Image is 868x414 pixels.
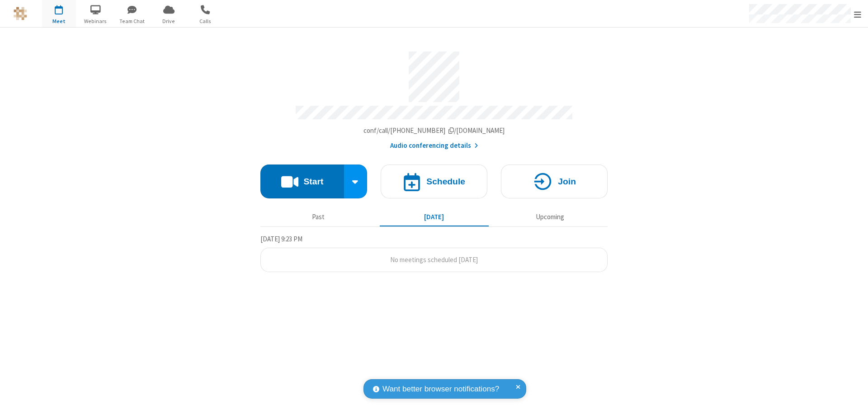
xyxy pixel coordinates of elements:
[303,177,323,186] h4: Start
[264,208,373,226] button: Past
[381,165,487,198] button: Schedule
[14,7,27,20] img: QA Selenium DO NOT DELETE OR CHANGE
[363,126,505,136] button: Copy my meeting room linkCopy my meeting room link
[260,235,302,243] span: [DATE] 9:23 PM
[382,383,499,395] span: Want better browser notifications?
[344,165,368,198] div: Start conference options
[363,126,505,135] span: Copy my meeting room link
[558,177,576,186] h4: Join
[42,17,76,25] span: Meet
[79,17,113,25] span: Webinars
[115,17,149,25] span: Team Chat
[260,165,344,198] button: Start
[189,17,222,25] span: Calls
[380,208,489,226] button: [DATE]
[260,234,608,273] section: Today's Meetings
[260,45,608,151] section: Account details
[501,165,608,198] button: Join
[426,177,465,186] h4: Schedule
[495,208,604,226] button: Upcoming
[152,17,186,25] span: Drive
[390,141,478,151] button: Audio conferencing details
[390,255,478,264] span: No meetings scheduled [DATE]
